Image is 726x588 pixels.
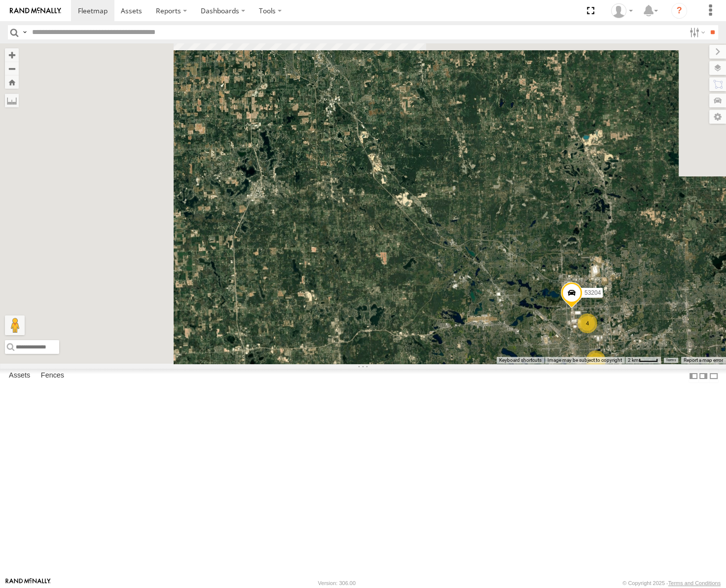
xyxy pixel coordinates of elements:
[5,315,25,335] button: Drag Pegman onto the map to open Street View
[10,7,61,14] img: rand-logo.svg
[668,580,721,586] a: Terms and Conditions
[5,578,51,588] a: Visit our Website
[584,289,601,296] span: 53204
[698,369,708,383] label: Dock Summary Table to the Right
[671,3,687,19] i: ?
[709,369,719,383] label: Hide Summary Table
[5,62,19,75] button: Zoom out
[36,369,69,383] label: Fences
[547,357,622,363] span: Image may be subject to copyright
[21,25,29,39] label: Search Query
[622,580,721,586] div: © Copyright 2025 -
[608,3,636,18] div: Miky Transport
[586,350,606,370] div: 2
[628,357,639,363] span: 2 km
[625,357,661,364] button: Map Scale: 2 km per 35 pixels
[4,369,35,383] label: Assets
[684,357,723,363] a: Report a map error
[5,94,19,107] label: Measure
[578,313,597,333] div: 4
[499,357,542,364] button: Keyboard shortcuts
[689,369,698,383] label: Dock Summary Table to the Left
[666,358,676,362] a: Terms
[318,580,356,586] div: Version: 306.00
[5,48,19,62] button: Zoom in
[5,75,19,89] button: Zoom Home
[709,110,726,124] label: Map Settings
[686,25,707,39] label: Search Filter Options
